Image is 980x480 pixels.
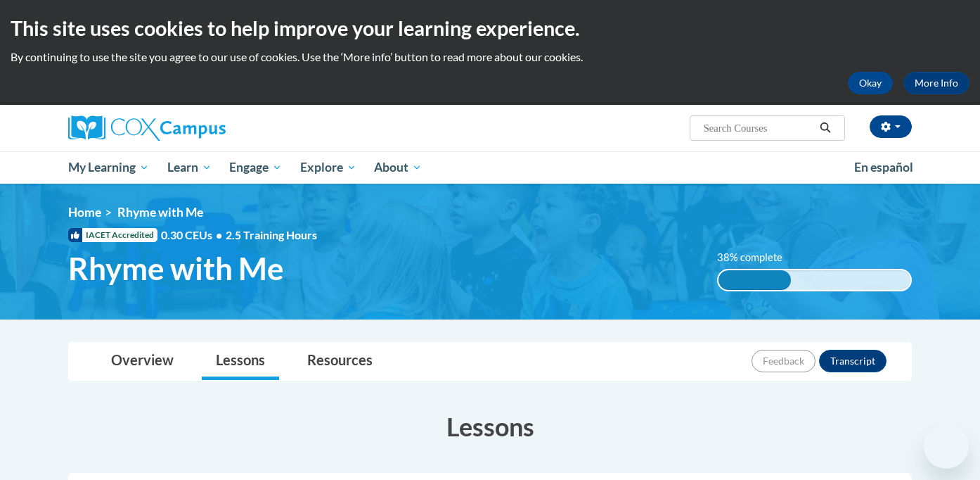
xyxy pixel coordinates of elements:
[216,228,222,241] span: •
[717,250,798,265] label: 38% complete
[68,159,149,176] span: My Learning
[68,205,101,220] a: Home
[220,151,291,184] a: Engage
[848,72,893,94] button: Okay
[68,409,912,444] h3: Lessons
[226,228,317,241] span: 2.5 Training Hours
[202,343,279,380] a: Lessons
[815,120,836,137] button: Search
[366,151,432,184] a: About
[47,151,933,184] div: Main menu
[293,343,387,380] a: Resources
[870,115,912,138] button: Account Settings
[59,151,158,184] a: My Learning
[374,159,422,176] span: About
[11,14,969,42] h2: This site uses cookies to help improve your learning experience.
[702,120,815,137] input: Search Courses
[903,72,969,94] a: More Info
[158,151,221,184] a: Learn
[11,49,969,65] p: By continuing to use the site you agree to our use of cookies. Use the ‘More info’ button to read...
[819,350,886,372] button: Transcript
[117,205,203,220] span: Rhyme with Me
[924,424,969,469] iframe: Button to launch messaging window
[300,159,356,176] span: Explore
[752,350,815,372] button: Feedback
[68,228,157,242] span: IACET Accredited
[229,159,282,176] span: Engage
[854,160,913,175] span: En español
[97,343,188,380] a: Overview
[68,115,226,141] img: Cox Campus
[161,227,226,243] span: 0.30 CEUs
[68,115,335,141] a: Cox Campus
[291,151,366,184] a: Explore
[718,270,792,290] div: 38% complete
[845,153,922,182] a: En español
[68,250,284,287] span: Rhyme with Me
[167,159,212,176] span: Learn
